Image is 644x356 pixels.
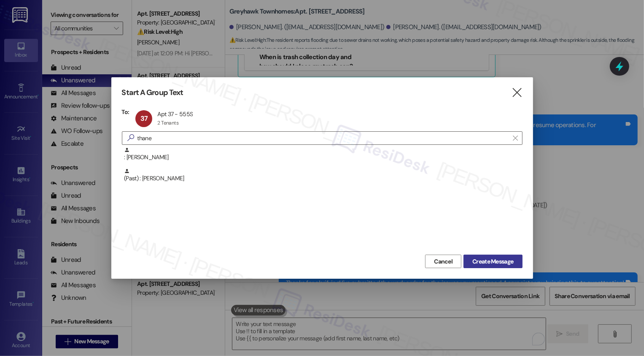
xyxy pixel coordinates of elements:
i:  [124,133,137,142]
span: Create Message [472,257,513,266]
span: Cancel [434,257,453,266]
div: 2 Tenants [157,120,178,126]
div: : [PERSON_NAME] [122,147,523,168]
input: Search for any contact or apartment [137,132,509,144]
button: Clear text [509,132,522,144]
i:  [511,88,523,97]
div: (Past) : [PERSON_NAME] [122,168,523,189]
div: : [PERSON_NAME] [124,147,523,162]
span: 37 [140,114,148,123]
h3: To: [122,108,129,116]
button: Cancel [425,255,461,268]
h3: Start A Group Text [122,88,183,98]
div: (Past) : [PERSON_NAME] [124,168,523,183]
div: Apt 37 - 555S [157,110,193,118]
i:  [513,135,517,141]
button: Create Message [463,255,522,268]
